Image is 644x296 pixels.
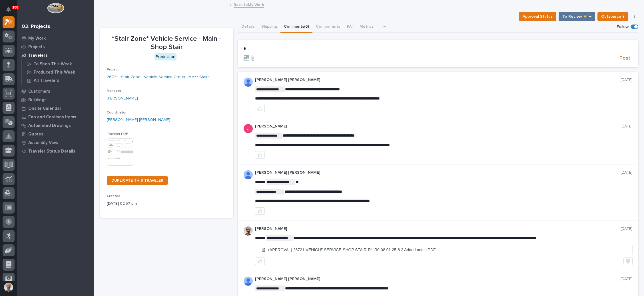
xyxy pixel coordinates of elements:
[562,13,591,20] span: To Review 👨‍🏭 →
[356,21,377,33] button: Metrics
[28,132,43,137] p: Quotes
[107,74,210,80] a: 26721 - Stair Zone - Vehicle Service Group - Mezz Stairs
[255,245,632,255] li: (APPROVAL) 26721-VEHICLE SERVICE-SHOP STAIR-R1-R0-08.01.25-8.2 Added notes.PDF
[280,21,312,33] button: Comments (6)
[258,21,280,33] button: Shipping
[621,78,633,82] p: [DATE]
[34,78,59,83] p: All Travelers
[255,105,265,112] button: like this post
[255,207,265,215] button: like this post
[28,123,71,128] p: Automated Drawings
[28,140,58,145] p: Assembly View
[523,13,553,20] span: Approval Status
[255,78,621,82] p: [PERSON_NAME] [PERSON_NAME]
[621,124,633,129] p: [DATE]
[28,53,48,58] p: Travelers
[22,24,50,30] div: 02. Projects
[28,149,75,154] p: Traveler Status Details
[17,113,94,121] a: Fab and Coatings Items
[107,201,226,207] p: [DATE] 02:57 pm
[17,138,94,147] a: Assembly View
[17,51,94,60] a: Travelers
[107,35,226,51] p: *Stair Zone* Vehicle Service - Main - Shop Stair
[617,25,629,29] p: Follow
[22,76,94,84] a: All Travelers
[107,132,128,136] span: Traveler PDF
[28,36,46,41] p: My Work
[621,170,633,175] p: [DATE]
[107,96,138,102] a: [PERSON_NAME]
[28,98,47,103] p: Buildings
[238,21,258,33] button: Details
[617,55,633,62] button: Post
[244,78,253,87] img: AD_cMMRcK_lR-hunIWE1GUPcUjzJ19X9Uk7D-9skk6qMORDJB_ZroAFOMmnE07bDdh4EHUMJPuIZ72TfOWJm2e1TqCAEecOOP...
[28,89,50,94] p: Customers
[28,106,61,111] p: Onsite Calendar
[22,60,94,68] a: To Shop This Week
[3,281,15,293] button: users-avatar
[559,12,595,21] button: To Review 👨‍🏭 →
[255,258,265,265] button: like this post
[34,70,75,75] p: Produced This Week
[7,7,15,16] div: Notifications100
[17,121,94,130] a: Automated Drawings
[17,104,94,113] a: Onsite Calendar
[255,226,621,231] p: [PERSON_NAME]
[17,34,94,42] a: My Work
[3,3,15,15] button: Notifications
[244,124,253,133] img: ACg8ocI-SXp0KwvcdjE4ZoRMyLsZRSgZqnEZt9q_hAaElEsh-D-asw=s96-c
[107,89,121,93] span: Manager
[107,111,127,114] span: Coordinator
[601,13,625,20] span: Outsource ↑
[22,68,94,76] a: Produced This Week
[519,12,556,21] button: Approval Status
[623,258,633,265] button: Delete post
[13,5,18,9] p: 100
[255,245,632,255] a: (APPROVAL) 26721-VEHICLE SERVICE-SHOP STAIR-R1-R0-08.01.25-8.2 Added notes.PDF
[619,55,630,62] span: Post
[34,62,72,67] p: To Shop This Week
[17,130,94,138] a: Quotes
[107,117,170,123] a: [PERSON_NAME] [PERSON_NAME]
[111,179,163,183] span: DUPLICATE THIS TRAVELER
[244,226,253,236] img: AOh14GhUnP333BqRmXh-vZ-TpYZQaFVsuOFmGre8SRZf2A=s96-c
[255,170,621,175] p: [PERSON_NAME] [PERSON_NAME]
[17,96,94,104] a: Buildings
[107,194,120,198] span: Created
[312,21,344,33] button: Components
[107,176,168,185] a: DUPLICATE THIS TRAVELER
[621,226,633,231] p: [DATE]
[155,53,176,60] div: Production
[107,68,119,71] span: Project
[47,3,64,13] img: Workspace Logo
[17,87,94,96] a: Customers
[28,115,76,120] p: Fab and Coatings Items
[621,277,633,281] p: [DATE]
[255,277,621,281] p: [PERSON_NAME] [PERSON_NAME]
[255,124,621,129] p: [PERSON_NAME]
[597,12,628,21] button: Outsource ↑
[244,277,253,286] img: AD_cMMRcK_lR-hunIWE1GUPcUjzJ19X9Uk7D-9skk6qMORDJB_ZroAFOMmnE07bDdh4EHUMJPuIZ72TfOWJm2e1TqCAEecOOP...
[244,170,253,179] img: AD_cMMRcK_lR-hunIWE1GUPcUjzJ19X9Uk7D-9skk6qMORDJB_ZroAFOMmnE07bDdh4EHUMJPuIZ72TfOWJm2e1TqCAEecOOP...
[17,42,94,51] a: Projects
[344,21,356,33] button: FAI
[234,1,264,8] a: Back toMy Work
[28,44,45,50] p: Projects
[17,147,94,155] a: Traveler Status Details
[255,151,265,159] button: like this post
